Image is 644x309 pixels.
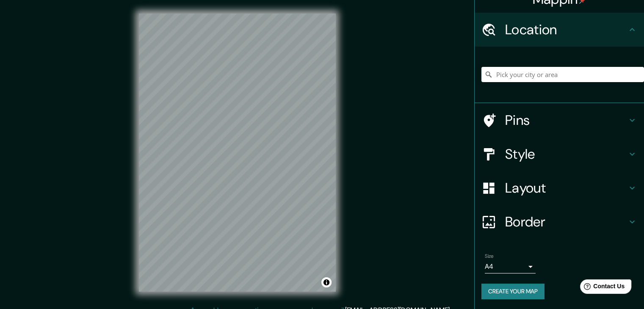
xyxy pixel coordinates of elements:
h4: Location [505,21,627,38]
div: Layout [475,171,644,205]
h4: Layout [505,179,627,196]
iframe: Help widget launcher [569,276,635,300]
div: Pins [475,103,644,137]
input: Pick your city or area [481,67,644,82]
div: A4 [485,260,536,273]
div: Border [475,205,644,239]
canvas: Map [139,14,336,292]
h4: Border [505,213,627,230]
button: Create your map [481,284,544,299]
div: Style [475,137,644,171]
h4: Pins [505,112,627,129]
button: Toggle attribution [321,277,332,287]
label: Size [485,253,494,260]
h4: Style [505,146,627,163]
div: Location [475,13,644,47]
